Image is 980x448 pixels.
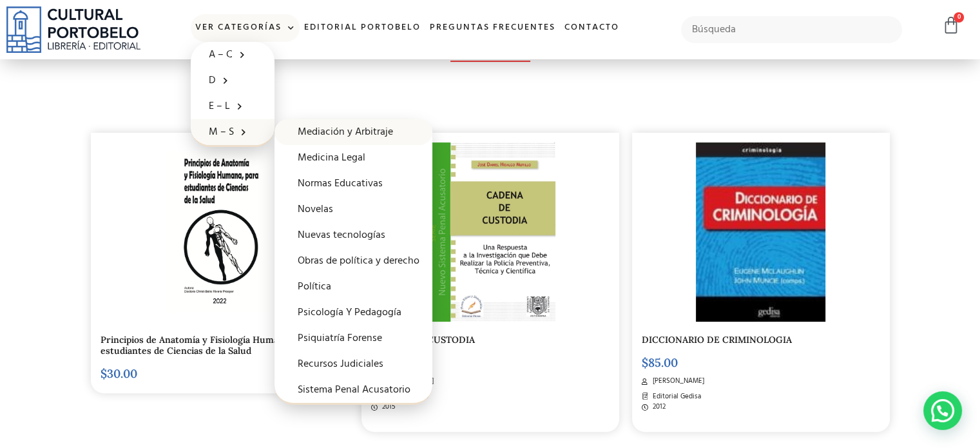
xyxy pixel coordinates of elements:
[274,300,432,326] a: Psicología Y Pedagogía
[379,402,396,413] span: 2015
[274,119,432,145] a: Mediación y Arbitraje
[274,326,432,351] a: Psiquiatría Forense
[274,248,432,274] a: Obras de política y derecho
[300,14,425,42] a: Editorial Portobelo
[425,14,560,42] a: Preguntas frecuentes
[681,16,902,43] input: Búsqueda
[425,142,555,322] img: cadenadecustodia-1-scaled-1.jpg
[274,171,432,197] a: Normas Educativas
[191,42,274,147] ul: Ver Categorías
[560,14,624,42] a: Contacto
[191,119,274,145] a: M – S
[274,197,432,222] a: Novelas
[274,222,432,248] a: Nuevas tecnologías
[191,14,300,42] a: Ver Categorías
[274,274,432,300] a: Política
[191,42,274,68] a: A – C
[101,366,107,381] span: $
[642,334,792,346] a: DICCIONARIO DE CRIMINOLOGIA
[191,68,274,93] a: D
[158,142,282,322] img: Captura-de-Pantalla-2022-07-28-a-las-3.23.45-p.-m..png
[954,12,964,23] span: 0
[191,93,274,119] a: E – L
[642,355,648,370] span: $
[371,334,475,346] a: CADENA DE CUSTODIA
[101,334,312,356] a: Principios de Anatomía y Fisiología Humana, para estudiantes de Ciencias de la Salud
[649,391,701,402] span: Editorial Gedisa
[274,119,432,405] ul: M – S
[274,377,432,403] a: Sistema Penal Acusatorio
[942,16,960,35] a: 0
[274,351,432,377] a: Recursos Judiciales
[642,355,678,370] bdi: 85.00
[696,142,825,322] img: diccionario_de_criminologia-2.jpg
[649,376,704,387] span: [PERSON_NAME]
[649,402,666,413] span: 2012
[274,145,432,171] a: Medicina Legal
[101,366,137,381] bdi: 30.00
